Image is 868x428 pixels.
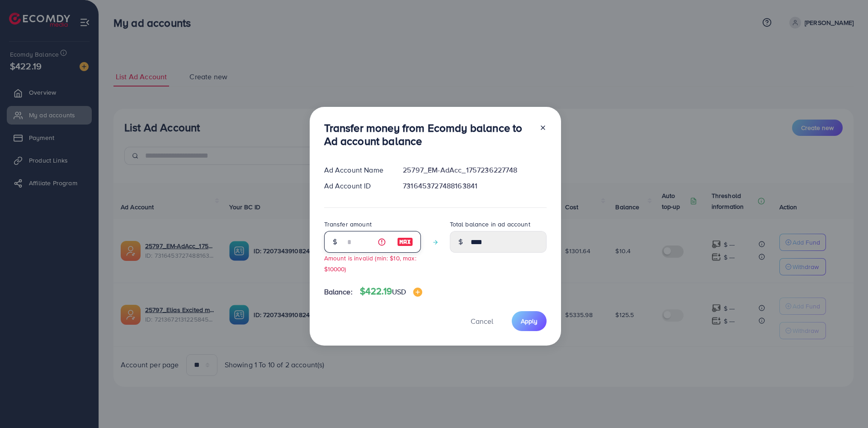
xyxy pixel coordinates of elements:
img: image [413,288,422,297]
span: Cancel [471,316,493,326]
button: Apply [512,311,547,331]
div: 7316453727488163841 [396,181,553,191]
h3: Transfer money from Ecomdy balance to Ad account balance [324,121,532,148]
button: Cancel [459,311,505,331]
div: 25797_EM-AdAcc_1757236227748 [396,165,553,175]
img: image [397,236,413,247]
iframe: Chat [830,387,861,421]
h4: $422.19 [360,286,423,297]
div: Ad Account Name [317,165,396,175]
label: Total balance in ad account [450,220,530,229]
span: USD [392,287,406,297]
small: Amount is invalid (min: $10, max: $10000) [324,254,416,273]
span: Balance: [324,287,353,297]
div: Ad Account ID [317,181,396,191]
span: Apply [521,317,538,326]
label: Transfer amount [324,220,372,229]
